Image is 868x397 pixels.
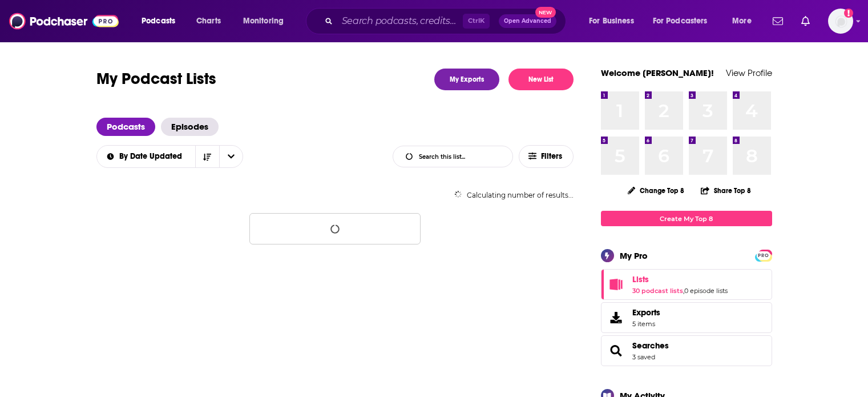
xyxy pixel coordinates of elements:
[724,12,766,30] button: open menu
[581,12,648,30] button: open menu
[134,12,190,30] button: open menu
[196,13,221,29] span: Charts
[601,302,772,333] a: Exports
[632,274,649,284] span: Lists
[632,307,660,318] span: Exports
[605,343,628,359] a: Searches
[96,69,216,90] h1: My Podcast Lists
[621,183,692,198] button: Change Top 8
[632,320,660,328] span: 5 items
[142,13,175,29] span: Podcasts
[519,145,574,168] button: Filters
[243,13,284,29] span: Monitoring
[620,250,648,261] div: My Pro
[589,13,634,29] span: For Business
[161,118,219,136] a: Episodes
[732,13,752,29] span: More
[684,287,728,295] a: 0 episode lists
[632,274,728,284] a: Lists
[683,287,684,295] span: ,
[605,276,628,292] a: Lists
[632,353,655,361] a: 3 saved
[757,251,770,259] a: PRO
[653,13,708,29] span: For Podcasters
[601,335,772,366] span: Searches
[797,11,814,31] a: Show notifications dropdown
[605,310,628,326] span: Exports
[632,340,669,351] a: Searches
[9,10,119,32] img: Podchaser - Follow, Share and Rate Podcasts
[757,251,770,260] span: PRO
[700,179,752,202] button: Share Top 8
[601,67,714,78] a: Welcome [PERSON_NAME]!
[189,12,228,30] a: Charts
[337,12,463,30] input: Search podcasts, credits, & more...
[434,69,499,90] a: My Exports
[96,191,574,199] div: Calculating number of results...
[601,211,772,226] a: Create My Top 8
[768,11,788,31] a: Show notifications dropdown
[463,14,490,29] span: Ctrl K
[535,7,556,18] span: New
[96,153,195,161] button: open menu
[844,9,853,18] svg: Add a profile image
[96,118,155,136] a: Podcasts
[119,153,186,161] span: By Date Updated
[317,8,577,34] div: Search podcasts, credits, & more...
[504,18,551,24] span: Open Advanced
[195,146,219,167] button: Sort Direction
[249,213,421,244] button: Loading
[219,146,243,167] button: open menu
[541,153,564,161] span: Filters
[828,9,853,34] img: User Profile
[235,12,298,30] button: open menu
[726,67,772,78] a: View Profile
[828,9,853,34] button: Show profile menu
[96,145,243,168] h2: Choose List sort
[499,14,556,28] button: Open AdvancedNew
[508,69,574,90] button: New List
[645,12,724,30] button: open menu
[601,269,772,300] span: Lists
[828,9,853,34] span: Logged in as madeleinelbrownkensington
[632,287,683,295] a: 30 podcast lists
